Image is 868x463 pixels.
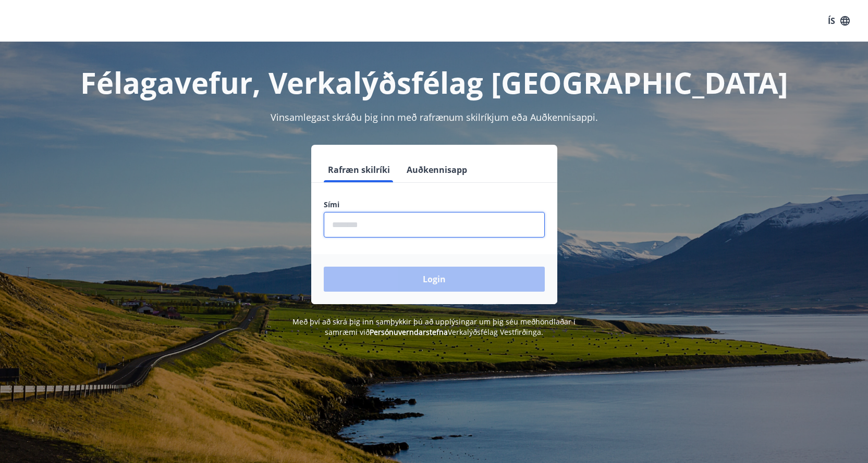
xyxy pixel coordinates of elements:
[324,157,394,182] button: Rafræn skilríki
[324,199,545,210] label: Sími
[271,111,598,123] span: Vinsamlegast skráðu þig inn með rafrænum skilríkjum eða Auðkennisappi.
[822,11,855,30] button: ÍS
[71,62,797,102] h1: Félagavefur, Verkalýðsfélag [GEOGRAPHIC_DATA]
[370,327,448,337] a: Persónuverndarstefna
[292,317,576,337] span: Með því að skrá þig inn samþykkir þú að upplýsingar um þig séu meðhöndlaðar í samræmi við Verkalý...
[402,157,471,182] button: Auðkennisapp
